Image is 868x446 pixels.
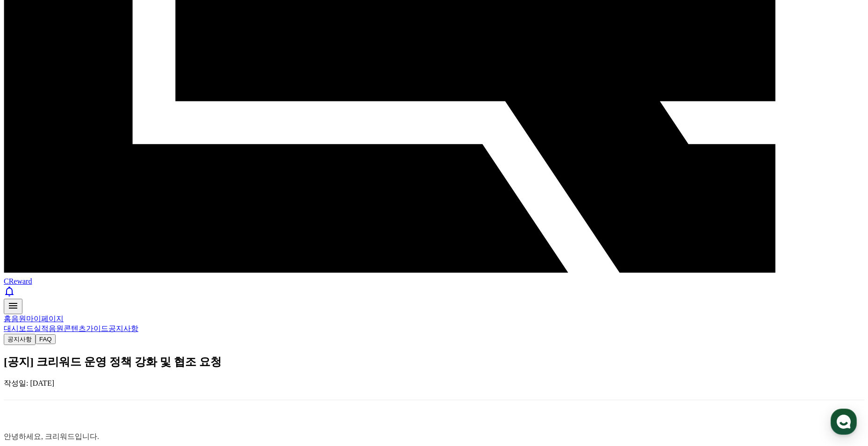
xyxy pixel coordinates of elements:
div: Creward [51,5,86,15]
div: 항상 함께해 주셔서 감사합니다. [27,233,158,242]
a: 공지사항 [108,324,138,332]
button: 공지사항 [4,334,36,345]
h2: [공지] 크리워드 운영 정책 강화 및 협조 요청 [4,354,864,369]
div: 또한, [27,158,158,186]
a: 콘텐츠 [64,324,86,332]
div: 콘텐츠 운영 환경 변화로 인해 부득이하게 하게 되었습니다. [27,97,158,125]
span: CReward [4,277,32,285]
i: 본 공지 이후 업로드되는 영상은 저작권 관련 이슈가 발생할 수 있으니 꼭 유의 부탁드립니다. [27,158,154,186]
button: 운영시간 보기 [66,44,119,55]
a: FAQ [36,335,56,343]
div: 갑작스럽게 안내 드리게 된 점 양해 부탁드리며, [27,191,158,209]
div: 앞으로도 다양한 콘텐츠를 안정적으로 제공할 수 있도록 최선을 다하겠습니다. [27,209,158,228]
div: 안녕하세요, 크리워드입니다. [27,83,158,93]
a: 대시보드 [4,324,34,332]
a: 실적 [34,324,49,332]
a: 가이드 [86,324,108,332]
b: 숏챠 오리지널 콘텐츠의 신규 제공을 잠정 중단 [27,107,158,125]
div: 몇 분 내 답변 받으실 수 있어요 [51,15,129,23]
span: 작성일: [DATE] [4,379,54,387]
a: 홈 [4,315,11,323]
b: Bridging Creators and Opportunities, CReward [27,243,121,260]
a: 공지사항 [4,335,36,343]
a: 마이페이지 [26,315,64,323]
a: CReward [4,269,864,285]
span: 운영시간 보기 [70,45,108,54]
div: 이미 업로드된 영상은 유지 가능하지만, 신규 제작 및 업로드는 중단해 주시면 감사하겠습니다. [27,130,158,158]
div: CReward에 문의하기 [49,30,136,41]
a: 음원 [11,315,26,323]
p: 안녕하세요, 크리워드입니다. [4,431,864,443]
a: 음원 [49,324,64,332]
button: FAQ [36,334,56,344]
